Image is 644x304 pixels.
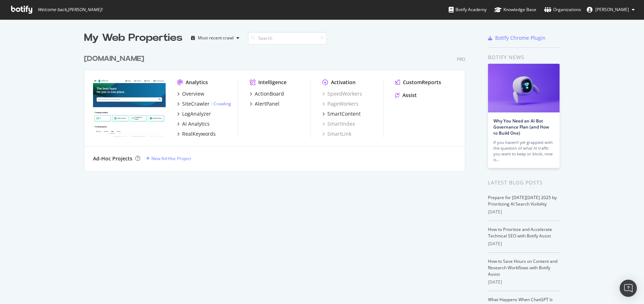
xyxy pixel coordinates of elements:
[146,155,191,161] a: New Ad-Hoc Project
[93,155,132,162] div: Ad-Hoc Projects
[488,226,552,239] a: How to Prioritize and Accelerate Technical SEO with Botify Assist
[488,258,557,277] a: How to Save Hours on Content and Research Workflows with Botify Assist
[331,79,356,86] div: Activation
[84,54,144,64] div: [DOMAIN_NAME]
[182,130,216,137] div: RealKeywords
[84,31,182,45] div: My Web Properties
[322,130,351,137] a: SmartLink
[322,120,355,127] a: SmartIndex
[488,34,546,42] a: Botify Chrome Plugin
[93,79,166,137] img: Softonic.com
[493,140,554,163] div: If you haven’t yet grappled with the question of what AI traffic you want to keep or block, now is…
[177,120,210,127] a: AI Analytics
[258,79,287,86] div: Intelligence
[620,280,637,297] div: Open Intercom Messenger
[177,90,204,97] a: Overview
[151,155,191,161] div: New Ad-Hoc Project
[177,100,231,107] a: SiteCrawler- Crawling
[488,279,560,285] div: [DATE]
[488,241,560,247] div: [DATE]
[395,79,441,86] a: CustomReports
[177,110,211,117] a: LogAnalyzer
[248,32,327,44] input: Search
[38,7,102,13] span: Welcome back, [PERSON_NAME] !
[255,100,279,107] div: AlertPanel
[488,209,560,215] div: [DATE]
[322,100,358,107] a: PageWorkers
[457,56,465,62] div: Pro
[488,53,560,61] div: Botify news
[488,194,557,207] a: Prepare for [DATE][DATE] 2025 by Prioritizing AI Search Visibility
[182,100,210,107] div: SiteCrawler
[595,6,629,13] span: Ferran Gavin
[84,45,471,170] div: grid
[250,90,284,97] a: ActionBoard
[182,90,204,97] div: Overview
[493,118,549,136] a: Why You Need an AI Bot Governance Plan (and How to Build One)
[211,101,231,107] div: -
[250,100,279,107] a: AlertPanel
[255,90,284,97] div: ActionBoard
[581,4,640,15] button: [PERSON_NAME]
[494,6,536,13] div: Knowledge Base
[403,79,441,86] div: CustomReports
[177,130,216,137] a: RealKeywords
[214,101,231,107] a: Crawling
[495,34,546,42] div: Botify Chrome Plugin
[402,92,417,99] div: Assist
[198,36,234,40] div: Most recent crawl
[395,92,417,99] a: Assist
[488,64,560,112] img: Why You Need an AI Bot Governance Plan (and How to Build One)
[322,110,361,117] a: SmartContent
[182,120,210,127] div: AI Analytics
[182,110,211,117] div: LogAnalyzer
[188,32,242,44] button: Most recent crawl
[449,6,487,13] div: Botify Academy
[84,54,147,64] a: [DOMAIN_NAME]
[322,90,362,97] a: SpeedWorkers
[488,179,560,187] div: Latest Blog Posts
[544,6,581,13] div: Organizations
[186,79,208,86] div: Analytics
[327,110,361,117] div: SmartContent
